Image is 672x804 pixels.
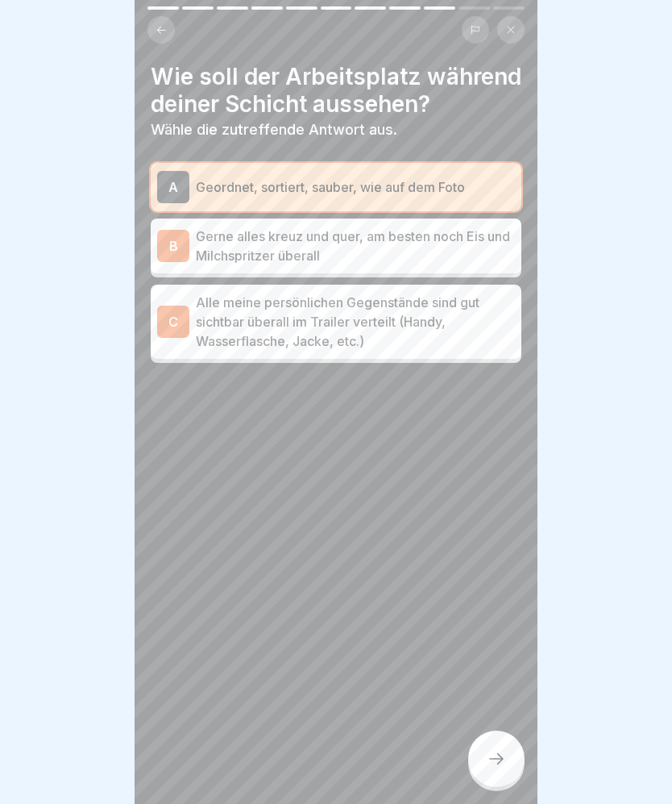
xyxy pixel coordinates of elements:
[151,121,521,139] p: Wähle die zutreffende Antwort aus.
[157,230,189,262] div: B
[196,177,515,197] p: Geordnet, sortiert, sauber, wie auf dem Foto
[151,63,521,118] h4: Wie soll der Arbeitsplatz während deiner Schicht aussehen?
[157,306,189,338] div: C
[157,171,189,203] div: A
[196,227,515,265] p: Gerne alles kreuz und quer, am besten noch Eis und Milchspritzer überall
[196,293,515,351] p: Alle meine persönlichen Gegenstände sind gut sichtbar überall im Trailer verteilt (Handy, Wasserf...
